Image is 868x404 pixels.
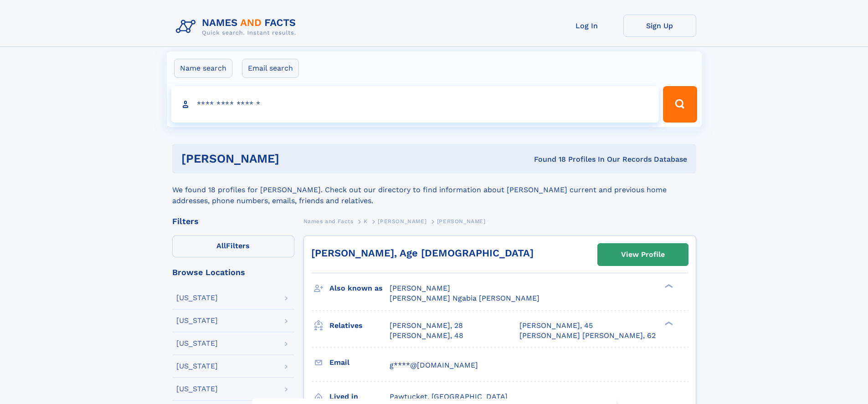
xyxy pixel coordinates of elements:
[390,331,463,341] a: [PERSON_NAME], 48
[390,284,450,292] span: [PERSON_NAME]
[172,174,696,206] div: We found 18 profiles for [PERSON_NAME]. Check out our directory to find information about [PERSON...
[663,86,697,123] button: Search Button
[303,215,354,227] a: Names and Facts
[311,247,534,259] a: [PERSON_NAME], Age [DEMOGRAPHIC_DATA]
[437,218,486,225] span: [PERSON_NAME]
[176,340,218,347] div: [US_STATE]
[364,218,368,225] span: K
[550,15,623,37] a: Log In
[378,215,426,227] a: [PERSON_NAME]
[378,218,426,225] span: [PERSON_NAME]
[390,321,463,331] a: [PERSON_NAME], 28
[172,268,294,276] div: Browse Locations
[621,244,665,265] div: View Profile
[171,86,659,123] input: search input
[663,283,673,289] div: ❯
[390,294,539,302] span: [PERSON_NAME] Ngabia [PERSON_NAME]
[623,15,696,37] a: Sign Up
[329,318,390,333] h3: Relatives
[406,154,687,164] div: Found 18 Profiles In Our Records Database
[364,215,368,227] a: K
[390,392,508,401] span: Pawtucket, [GEOGRAPHIC_DATA]
[176,363,218,370] div: [US_STATE]
[519,321,593,331] a: [PERSON_NAME], 45
[216,241,226,250] span: All
[172,217,294,225] div: Filters
[329,281,390,296] h3: Also known as
[181,153,407,164] h1: [PERSON_NAME]
[172,235,294,257] label: Filters
[176,294,218,302] div: [US_STATE]
[172,15,303,39] img: Logo Names and Facts
[598,244,688,266] a: View Profile
[329,355,390,370] h3: Email
[663,320,673,326] div: ❯
[242,59,299,78] label: Email search
[176,317,218,324] div: [US_STATE]
[174,59,232,78] label: Name search
[176,385,218,393] div: [US_STATE]
[519,331,656,341] a: [PERSON_NAME] [PERSON_NAME], 62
